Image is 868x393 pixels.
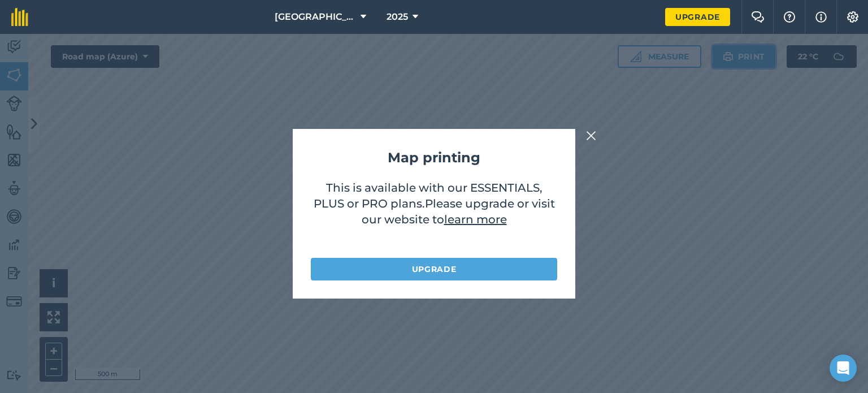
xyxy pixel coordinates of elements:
img: A cog icon [846,11,860,23]
img: svg+xml;base64,PHN2ZyB4bWxucz0iaHR0cDovL3d3dy53My5vcmcvMjAwMC9zdmciIHdpZHRoPSIyMiIgaGVpZ2h0PSIzMC... [586,129,596,142]
div: Open Intercom Messenger [830,355,857,382]
a: learn more [444,213,507,226]
span: 2025 [387,10,408,24]
img: fieldmargin Logo [11,8,28,26]
img: Two speech bubbles overlapping with the left bubble in the forefront [751,11,765,23]
img: A question mark icon [783,11,796,23]
a: Upgrade [311,258,557,280]
span: [GEOGRAPHIC_DATA] [275,10,356,24]
h2: Map printing [311,147,557,169]
a: Upgrade [665,8,730,26]
span: Please upgrade or visit our website to [362,197,555,226]
img: svg+xml;base64,PHN2ZyB4bWxucz0iaHR0cDovL3d3dy53My5vcmcvMjAwMC9zdmciIHdpZHRoPSIxNyIgaGVpZ2h0PSIxNy... [815,10,827,24]
p: This is available with our ESSENTIALS, PLUS or PRO plans . [311,180,557,247]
